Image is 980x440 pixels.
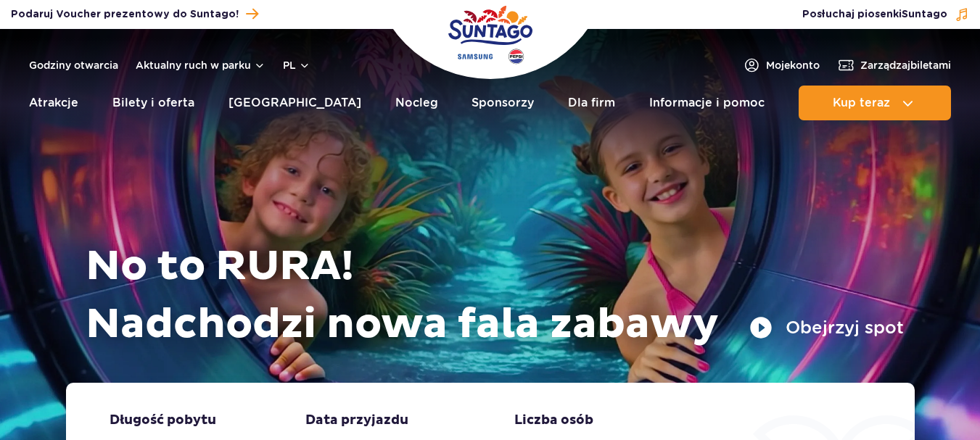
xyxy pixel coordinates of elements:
a: Dla firm [568,86,615,120]
button: Posłuchaj piosenkiSuntago [802,7,969,22]
h1: No to RURA! Nadchodzi nowa fala zabawy [86,238,904,354]
span: Zarządzaj biletami [860,58,951,72]
a: Bilety i oferta [112,86,194,120]
button: Obejrzyj spot [749,316,904,339]
a: Nocleg [395,86,438,120]
span: Posłuchaj piosenki [802,7,947,22]
button: Kup teraz [799,86,951,120]
a: Zarządzajbiletami [837,57,951,74]
span: Suntago [902,9,947,20]
span: Moje konto [766,58,820,72]
button: pl [283,58,310,72]
span: Kup teraz [833,96,890,109]
span: Długość pobytu [110,412,216,429]
a: Informacje i pomoc [649,86,765,120]
button: Aktualny ruch w parku [136,59,265,71]
a: Mojekonto [743,57,820,74]
a: Atrakcje [29,86,78,120]
a: [GEOGRAPHIC_DATA] [228,86,361,120]
a: Godziny otwarcia [29,58,118,72]
a: Sponsorzy [472,86,534,120]
span: Data przyjazdu [305,412,408,429]
a: Podaruj Voucher prezentowy do Suntago! [11,4,258,24]
span: Liczba osób [514,412,593,429]
span: Podaruj Voucher prezentowy do Suntago! [11,7,239,22]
